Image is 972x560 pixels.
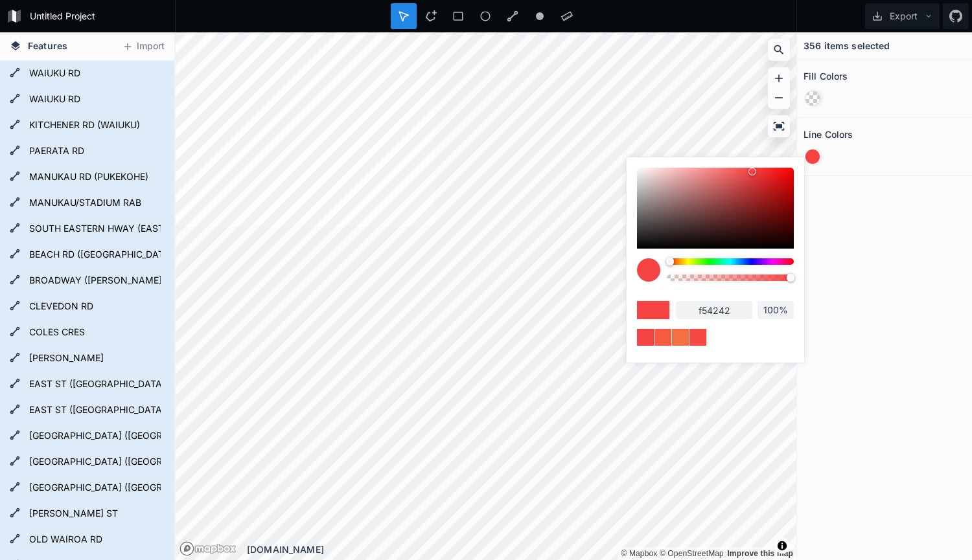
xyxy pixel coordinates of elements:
[115,36,171,57] button: Import
[865,3,940,29] button: Export
[804,124,853,144] h2: Line Colors
[778,539,786,553] span: Toggle attribution
[28,39,67,52] span: Features
[727,549,793,558] a: Map feedback
[804,66,848,86] h2: Fill Colors
[804,39,890,52] h4: 356 items selected
[774,538,790,554] button: Toggle attribution
[179,541,194,556] a: Mapbox logo
[621,549,657,558] a: Mapbox
[179,541,237,556] a: Mapbox logo
[247,543,796,556] div: [DOMAIN_NAME]
[660,549,724,558] a: OpenStreetMap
